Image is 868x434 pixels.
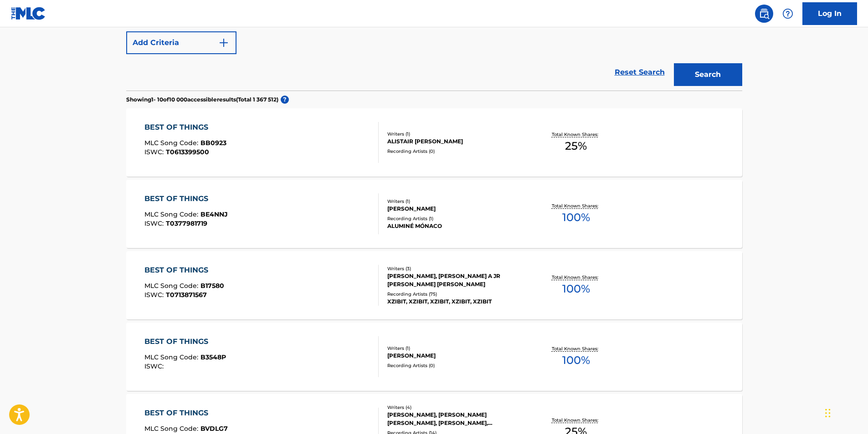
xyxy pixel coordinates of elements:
[387,198,525,205] div: Writers ( 1 )
[387,298,525,306] div: XZIBIT, XZIBIT, XZIBIT, XZIBIT, XZIBIT
[144,353,200,361] span: MLC Song Code :
[552,202,601,209] p: Total Known Shares:
[200,139,226,147] span: BB0923
[387,411,525,427] div: [PERSON_NAME], [PERSON_NAME] [PERSON_NAME], [PERSON_NAME], [PERSON_NAME]
[218,37,229,48] img: 9d2ae6d4665cec9f34b9.svg
[552,274,601,281] p: Total Known Shares:
[281,96,289,104] span: ?
[200,353,226,361] span: B3548P
[387,291,525,298] div: Recording Artists ( 75 )
[825,399,831,427] div: Vedä
[126,96,278,104] p: Showing 1 - 10 of 10 000 accessible results (Total 1 367 512 )
[387,345,525,352] div: Writers ( 1 )
[387,404,525,411] div: Writers ( 4 )
[144,408,228,419] div: BEST OF THINGS
[126,180,742,248] a: BEST OF THINGSMLC Song Code:BE4NNJISWC:T0377981719Writers (1)[PERSON_NAME]Recording Artists (1)AL...
[552,131,601,138] p: Total Known Shares:
[144,265,224,276] div: BEST OF THINGS
[166,291,207,299] span: T0713871567
[387,205,525,213] div: [PERSON_NAME]
[779,5,797,23] div: Help
[387,131,525,137] div: Writers ( 1 )
[126,31,236,54] button: Add Criteria
[126,323,742,391] a: BEST OF THINGSMLC Song Code:B3548PISWC:Writers (1)[PERSON_NAME]Recording Artists (0)Total Known S...
[144,291,166,299] span: ISWC :
[11,7,46,20] img: MLC Logo
[387,265,525,272] div: Writers ( 3 )
[200,210,228,218] span: BE4NNJ
[200,282,224,290] span: B17580
[387,222,525,230] div: ALUMINÉ MÓNACO
[755,5,773,23] a: Public Search
[387,352,525,360] div: [PERSON_NAME]
[610,62,669,82] a: Reset Search
[144,193,228,204] div: BEST OF THINGS
[822,390,868,434] iframe: Chat Widget
[674,63,742,86] button: Search
[144,139,200,147] span: MLC Song Code :
[562,281,590,297] span: 100 %
[802,2,857,25] a: Log In
[387,215,525,222] div: Recording Artists ( 1 )
[144,282,200,290] span: MLC Song Code :
[166,219,207,227] span: T0377981719
[126,251,742,319] a: BEST OF THINGSMLC Song Code:B17580ISWC:T0713871567Writers (3)[PERSON_NAME], [PERSON_NAME] A JR [P...
[144,336,226,347] div: BEST OF THINGS
[552,345,601,352] p: Total Known Shares:
[387,137,525,146] div: ALISTAIR [PERSON_NAME]
[562,352,590,368] span: 100 %
[387,272,525,288] div: [PERSON_NAME], [PERSON_NAME] A JR [PERSON_NAME] [PERSON_NAME]
[552,417,601,424] p: Total Known Shares:
[126,108,742,177] a: BEST OF THINGSMLC Song Code:BB0923ISWC:T0613399500Writers (1)ALISTAIR [PERSON_NAME]Recording Arti...
[144,122,226,133] div: BEST OF THINGS
[565,138,587,154] span: 25 %
[144,210,200,218] span: MLC Song Code :
[144,219,166,227] span: ISWC :
[562,209,590,226] span: 100 %
[387,148,525,155] div: Recording Artists ( 0 )
[822,390,868,434] div: Chat-widget
[166,148,209,156] span: T0613399500
[144,424,200,433] span: MLC Song Code :
[144,148,166,156] span: ISWC :
[144,362,166,370] span: ISWC :
[759,8,770,19] img: search
[200,424,228,433] span: BVDLG7
[387,362,525,369] div: Recording Artists ( 0 )
[782,8,793,19] img: help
